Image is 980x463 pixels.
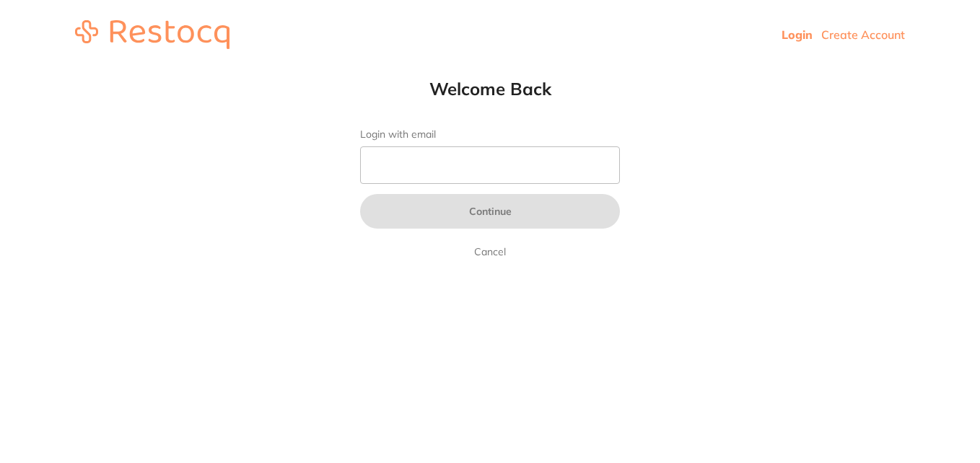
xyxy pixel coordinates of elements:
h1: Welcome Back [331,78,649,100]
img: restocq_logo.svg [75,20,229,49]
button: Continue [360,194,620,229]
a: Cancel [471,243,509,260]
label: Login with email [360,128,620,141]
a: Login [782,27,813,42]
a: Create Account [821,27,905,42]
